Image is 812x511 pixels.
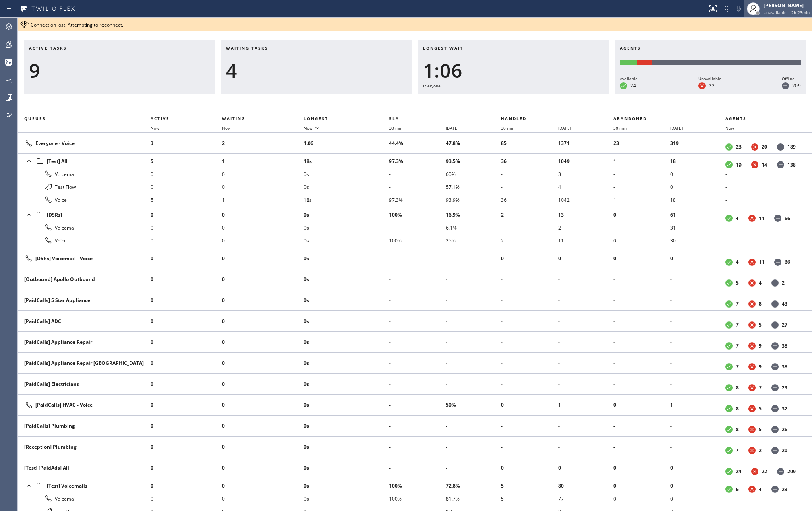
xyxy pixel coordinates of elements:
[725,168,802,180] li: -
[558,294,613,307] li: -
[446,294,501,307] li: -
[389,357,446,370] li: -
[446,336,501,349] li: -
[304,168,389,180] li: 0s
[613,234,671,247] li: 0
[24,400,144,410] div: [PaidCalls] HVAC - Voice
[24,297,144,304] div: [PaidCalls] 5 Star Appliance
[222,252,304,265] li: 0
[423,45,463,51] span: Longest wait
[748,259,756,266] dt: Unavailable
[725,259,733,266] dt: Available
[782,75,801,82] div: Offline
[151,193,222,206] li: 5
[151,208,222,221] li: 0
[736,215,739,222] dd: 4
[759,300,762,307] dd: 8
[725,221,802,234] li: -
[777,161,784,168] dt: Offline
[151,180,222,193] li: 0
[501,420,558,432] li: -
[151,155,222,168] li: 5
[501,273,558,286] li: -
[389,252,446,265] li: -
[748,279,756,287] dt: Unavailable
[613,294,671,307] li: -
[748,215,756,222] dt: Unavailable
[501,441,558,453] li: -
[670,399,725,412] li: 1
[620,75,638,82] div: Available
[151,336,222,349] li: 0
[501,137,558,150] li: 85
[558,180,613,193] li: 4
[226,59,407,82] div: 4
[446,315,501,328] li: -
[736,426,739,433] dd: 8
[736,342,739,349] dd: 7
[501,294,558,307] li: -
[24,209,144,220] div: [DSRs]
[613,168,671,180] li: -
[558,125,571,131] span: [DATE]
[759,426,762,433] dd: 5
[725,279,733,287] dt: Available
[748,426,756,433] dt: Unavailable
[670,137,725,150] li: 319
[637,60,652,65] div: Unavailable: 22
[736,363,739,370] dd: 7
[222,273,304,286] li: 0
[670,357,725,370] li: -
[222,441,304,453] li: 0
[304,234,389,247] li: 0s
[558,378,613,391] li: -
[446,420,501,432] li: -
[613,208,671,221] li: 0
[222,234,304,247] li: 0
[787,143,796,150] dd: 189
[771,321,779,329] dt: Offline
[304,155,389,168] li: 18s
[782,384,787,391] dd: 29
[787,161,796,168] dd: 138
[736,384,739,391] dd: 8
[389,137,446,150] li: 44.4%
[558,137,613,150] li: 1371
[613,137,671,150] li: 23
[792,82,801,89] dd: 209
[151,116,170,121] span: Active
[785,215,790,222] dd: 66
[725,363,733,370] dt: Available
[613,252,671,265] li: 0
[774,215,781,222] dt: Offline
[620,45,641,51] span: Agents
[24,254,144,263] div: [DSRs] Voicemail - Voice
[613,336,671,349] li: -
[24,139,144,148] div: Everyone - Voice
[613,125,627,131] span: 30 min
[748,363,756,370] dt: Unavailable
[389,441,446,453] li: -
[725,405,733,412] dt: Available
[151,378,222,391] li: 0
[736,321,739,328] dd: 7
[725,180,802,193] li: -
[151,137,222,150] li: 3
[304,193,389,206] li: 18s
[558,208,613,221] li: 13
[670,234,725,247] li: 30
[446,155,501,168] li: 93.5%
[771,342,779,350] dt: Offline
[670,180,725,193] li: 0
[501,221,558,234] li: -
[725,384,733,391] dt: Available
[670,315,725,328] li: -
[501,336,558,349] li: -
[24,169,144,179] div: Voicemail
[670,155,725,168] li: 18
[501,193,558,206] li: 36
[613,357,671,370] li: -
[558,252,613,265] li: 0
[558,420,613,432] li: -
[24,276,144,283] div: [Outbound] Apollo Outbound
